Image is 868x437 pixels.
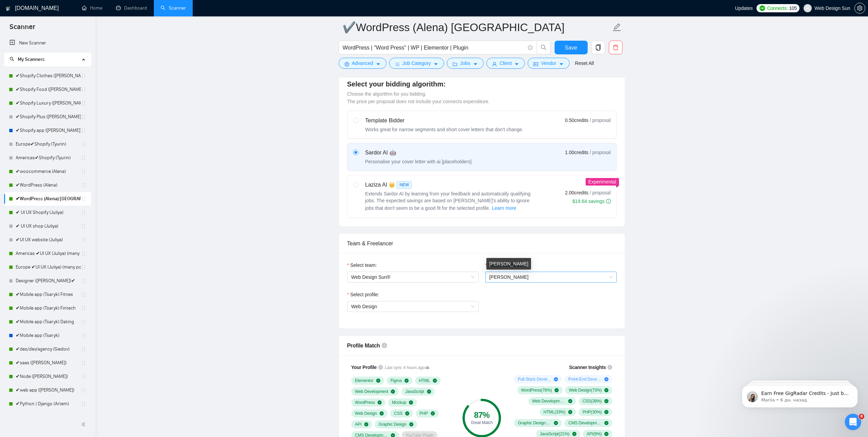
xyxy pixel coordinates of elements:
span: caret-down [433,62,438,67]
span: edit [613,23,621,32]
span: HTML [419,378,430,383]
span: Graphic Design [379,422,407,427]
span: Figma [391,378,402,383]
span: Web Design [351,304,377,309]
span: copy [592,44,605,51]
li: Americas✔Shopify (Tyurin) [4,151,91,165]
span: holder [81,319,86,325]
span: check-circle [604,432,608,436]
span: NEW [397,181,412,189]
span: holder [81,305,86,311]
span: Last sync 4 hours ago [385,365,429,371]
span: info-circle [378,365,383,370]
span: Elementor [355,378,373,383]
a: ✔ UI UX shop (Juliya) [16,219,81,233]
a: Reset All [575,59,594,67]
span: PHP ( 30 %) [583,409,602,415]
li: ✔Mobile app (Tsaryk) [4,329,91,342]
div: Template Bidder [365,117,524,125]
li: ✔WordPress (Alena) Europe [4,192,91,206]
button: settingAdvancedcaret-down [339,58,386,69]
a: ✔Shopify Plus ([PERSON_NAME]) [16,110,81,124]
span: plus-circle [554,377,558,381]
span: check-circle [431,411,435,415]
input: Scanner name... [342,19,611,36]
span: holder [81,114,86,120]
span: holder [81,223,86,229]
a: ✔Mobile app (Tsaryk) Fintech [16,301,81,315]
span: check-circle [409,422,413,426]
iframe: Intercom notifications сообщение [732,371,868,419]
a: Americas✔Shopify (Tyurin) [16,151,81,165]
a: Designer ([PERSON_NAME])✔ [16,274,81,288]
li: Americas ✔UI UX (Juliya) (many posts) [4,247,91,260]
li: ✔woocommerce (Alena) [4,165,91,178]
span: check-circle [604,410,608,414]
span: Profile Match [347,343,380,349]
h4: Select your bidding algorithm: [347,79,617,89]
span: check-circle [404,379,409,383]
span: API ( 9 %) [587,431,602,437]
a: searchScanner [161,5,186,11]
li: ✔Shopify Luxury (Igor S.) [4,96,91,110]
li: ✔Shopify Clothes (Igor) [4,69,91,83]
a: Americas ✔UI UX (Juliya) (many posts) [16,247,81,260]
a: ✔Mobile app (Tsaryk) Dating [16,315,81,329]
button: folderJobscaret-down [447,58,484,69]
span: My Scanners [10,56,45,62]
span: check-circle [604,421,608,425]
a: ✔Shopify Clothes ([PERSON_NAME]) [16,69,81,83]
span: info-circle [528,45,532,50]
a: ✔saas ([PERSON_NAME]) [16,356,81,370]
li: ✔Mobile app (Tsaryk) Fintech [4,301,91,315]
button: Laziza AI NEWExtends Sardor AI by learning from your feedback and automatically qualifying jobs. ... [491,204,517,212]
span: Web Design [355,411,377,416]
span: Web Development [355,389,388,394]
span: holder [81,346,86,352]
div: Team & Freelancer [347,234,617,253]
span: [PERSON_NAME] [489,274,529,280]
span: holder [81,374,86,379]
div: Sardor AI 🤖 [365,149,472,157]
span: info-circle [606,199,611,204]
span: Your Profile [351,365,377,370]
span: Web Development ( 48 %) [532,398,565,404]
a: ✔Shopify app ([PERSON_NAME]) [16,124,81,137]
a: ✔Node ([PERSON_NAME]) [16,370,81,383]
span: WordPress ( 76 %) [521,387,552,393]
span: holder [81,169,86,174]
span: 0.50 credits [565,117,588,124]
button: barsJob Categorycaret-down [389,58,444,69]
iframe: Intercom live chat [845,414,861,430]
span: Client [500,59,512,67]
span: check-circle [433,379,437,383]
li: New Scanner [4,36,91,50]
span: Connects: [767,4,788,12]
button: Save [555,41,588,54]
span: holder [81,264,86,270]
li: ✔ UI UX shop (Juliya) [4,219,91,233]
span: check-circle [376,379,380,383]
button: setting [854,3,865,14]
a: ✔web app ([PERSON_NAME]) [16,383,81,397]
a: ✔UI UX website (Juliya) [16,233,81,247]
span: holder [81,141,86,147]
span: check-circle [378,400,382,405]
div: [PERSON_NAME] [486,258,531,270]
span: holder [81,333,86,338]
span: search [537,44,550,51]
a: ✔Mobile app (Tsaryk) Fitnes [16,288,81,301]
span: idcard [533,62,538,67]
div: Great Match [462,421,501,425]
span: Front-End Development ( 9 %) [568,377,602,382]
span: Web Design Sun® [351,272,474,282]
span: Full Stack Development ( 18 %) [518,377,551,382]
span: holder [81,182,86,188]
li: ✔UI UX website (Juliya) [4,233,91,247]
span: 8 [859,414,864,419]
span: Scanner [4,22,41,36]
span: Choose the algorithm for you bidding. The price per proposal does not include your connects expen... [347,91,490,104]
span: check-circle [555,388,559,392]
span: holder [81,237,86,243]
